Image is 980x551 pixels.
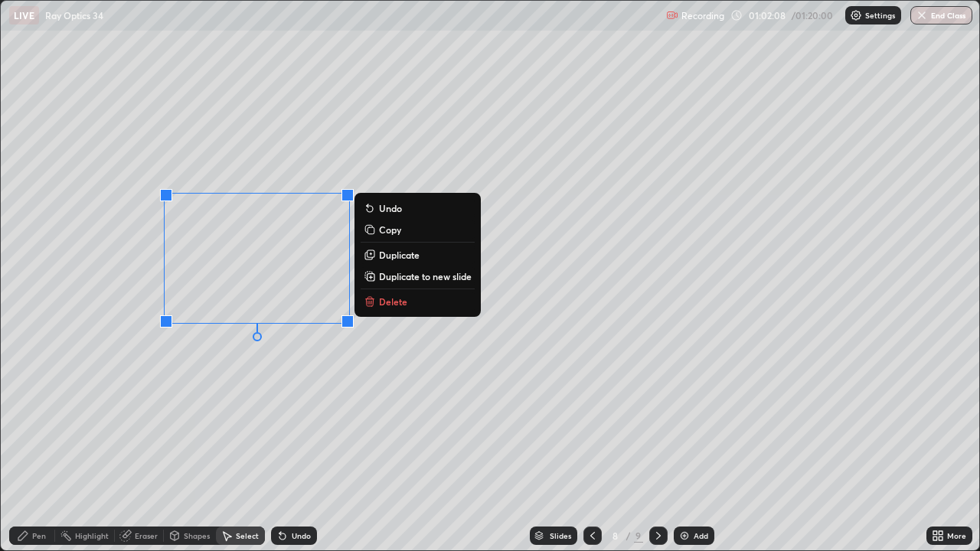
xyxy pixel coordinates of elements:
[947,532,966,540] div: More
[634,529,643,543] div: 9
[361,220,475,239] button: Copy
[850,9,862,21] img: class-settings-icons
[379,202,402,214] p: Undo
[865,11,895,19] p: Settings
[292,532,311,540] div: Undo
[379,270,472,282] p: Duplicate to new slide
[379,223,401,236] p: Copy
[75,532,109,540] div: Highlight
[666,9,678,21] img: recording.375f2c34.svg
[361,267,475,285] button: Duplicate to new slide
[681,10,724,21] p: Recording
[236,532,259,540] div: Select
[379,249,420,261] p: Duplicate
[910,6,972,24] button: End Class
[379,295,407,308] p: Delete
[135,532,158,540] div: Eraser
[45,9,103,21] p: Ray Optics 34
[678,530,691,542] img: add-slide-button
[361,292,475,311] button: Delete
[608,531,623,540] div: 8
[361,199,475,217] button: Undo
[14,9,34,21] p: LIVE
[916,9,928,21] img: end-class-cross
[550,532,571,540] div: Slides
[626,531,631,540] div: /
[361,246,475,264] button: Duplicate
[694,532,708,540] div: Add
[184,532,210,540] div: Shapes
[32,532,46,540] div: Pen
